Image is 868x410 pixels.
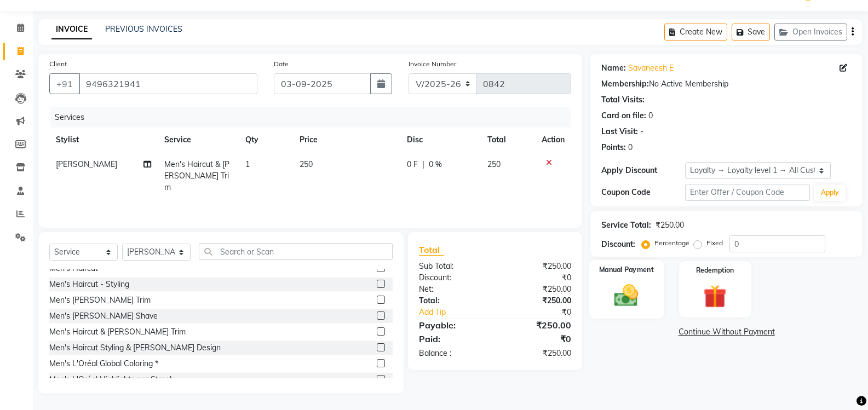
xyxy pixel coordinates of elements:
a: INVOICE [51,20,92,39]
div: Name: [601,62,626,74]
span: 0 F [407,159,418,170]
div: Sub Total: [411,261,495,272]
input: Search by Name/Mobile/Email/Code [79,73,257,94]
div: - [640,126,643,137]
div: ₹250.00 [495,319,579,332]
span: 1 [245,159,250,169]
input: Enter Offer / Coupon Code [685,184,810,201]
a: PREVIOUS INVOICES [105,24,182,34]
div: Men's Haircut - Styling [49,279,129,290]
input: Search or Scan [199,243,393,260]
div: Points: [601,142,626,153]
th: Service [158,128,239,152]
div: No Active Membership [601,78,852,90]
div: ₹0 [495,332,579,345]
div: Paid: [411,332,495,345]
div: Net: [411,284,495,295]
div: ₹250.00 [495,261,579,272]
label: Redemption [696,265,734,275]
label: Fixed [706,238,723,248]
div: 0 [648,110,653,122]
button: Save [732,24,770,41]
div: 0 [628,142,633,153]
th: Price [293,128,400,152]
div: Men's Haircut & [PERSON_NAME] Trim [49,326,186,338]
div: Card on file: [601,110,646,122]
div: Payable: [411,319,495,332]
button: +91 [49,73,80,94]
div: Total Visits: [601,94,645,106]
div: Men's L'Oréal Global Coloring * [49,358,158,369]
div: Men's [PERSON_NAME] Shave [49,310,158,322]
a: Continue Without Payment [593,326,860,338]
span: Total [419,244,444,256]
span: 0 % [429,159,442,170]
div: Service Total: [601,220,651,231]
div: Discount: [411,272,495,284]
th: Total [481,128,535,152]
a: Savaneesh E [628,62,674,74]
th: Disc [400,128,481,152]
div: ₹250.00 [495,348,579,359]
div: Men's Haircut [49,263,98,274]
div: ₹250.00 [495,295,579,307]
label: Manual Payment [599,264,654,275]
div: ₹250.00 [495,284,579,295]
label: Invoice Number [409,59,456,69]
div: Membership: [601,78,649,90]
label: Date [274,59,289,69]
span: [PERSON_NAME] [56,159,117,169]
span: 250 [300,159,313,169]
a: Add Tip [411,307,509,318]
span: | [422,159,424,170]
button: Apply [814,184,846,201]
th: Qty [239,128,293,152]
img: _gift.svg [696,282,734,311]
div: Coupon Code [601,187,685,198]
span: Men's Haircut & [PERSON_NAME] Trim [164,159,229,192]
div: Total: [411,295,495,307]
img: _cash.svg [607,281,646,309]
div: Apply Discount [601,165,685,176]
label: Client [49,59,67,69]
th: Stylist [49,128,158,152]
div: Men's L'Oréal Highlights per Streak [49,374,174,385]
div: Men's Haircut Styling & [PERSON_NAME] Design [49,342,221,354]
div: Discount: [601,239,635,250]
div: Services [50,107,579,128]
div: ₹250.00 [656,220,684,231]
div: ₹0 [509,307,579,318]
div: Balance : [411,348,495,359]
div: Men's [PERSON_NAME] Trim [49,294,151,306]
label: Percentage [654,238,689,248]
button: Create New [664,24,727,41]
div: ₹0 [495,272,579,284]
button: Open Invoices [774,24,847,41]
span: 250 [487,159,501,169]
th: Action [535,128,571,152]
div: Last Visit: [601,126,638,137]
